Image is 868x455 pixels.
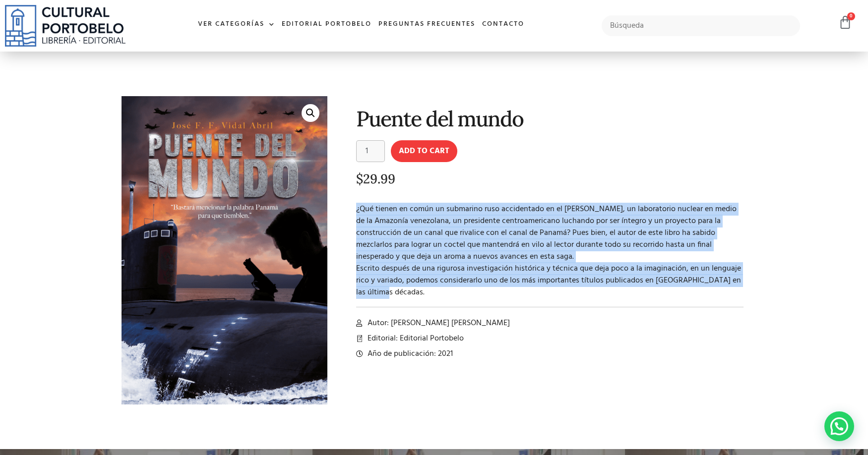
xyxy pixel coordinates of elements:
div: Contactar por WhatsApp [824,411,854,441]
h1: Puente del mundo [356,107,744,130]
input: Búsqueda [602,15,800,36]
a: 🔍 [302,104,319,122]
a: Ver Categorías [194,14,278,35]
a: Preguntas frecuentes [375,14,479,35]
input: Product quantity [356,140,385,162]
span: Autor: [PERSON_NAME] [PERSON_NAME] [365,317,510,329]
span: Año de publicación: 2021 [365,348,453,360]
a: Editorial Portobelo [278,14,375,35]
bdi: 29.99 [356,171,395,187]
a: 0 [838,15,852,30]
button: Add to cart [391,140,457,162]
p: ¿Qué tienen en común un submarino ruso accidentado en el [PERSON_NAME], un laboratorio nuclear en... [356,203,744,298]
span: $ [356,171,363,187]
a: Contacto [479,14,528,35]
span: 0 [847,12,855,20]
span: Editorial: Editorial Portobelo [365,333,464,344]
